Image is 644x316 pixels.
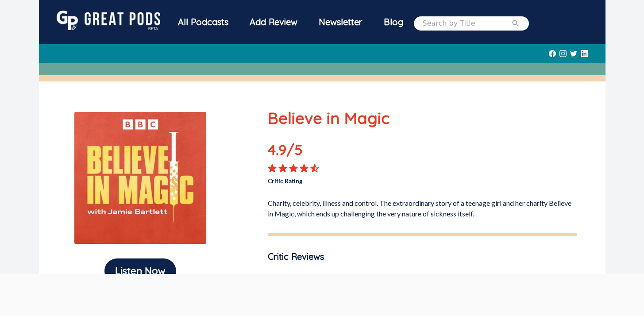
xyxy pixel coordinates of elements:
input: Search by Title [423,18,511,29]
a: Newsletter [308,11,373,36]
p: 4.9 /5 [268,139,330,164]
button: Listen Now [104,258,176,284]
p: Believe in Magic [268,106,577,130]
a: All Podcasts [167,11,239,36]
a: Add Review [239,11,308,34]
div: All Podcasts [167,11,239,34]
iframe: Advertisement [161,274,483,314]
p: Critic Reviews [268,250,577,263]
p: Charity, celebrity, illness and control. The extraordinary story of a teenage girl and her charit... [268,194,577,219]
div: Newsletter [308,11,373,34]
p: Critic Rating [268,173,422,185]
a: Blog [373,11,414,34]
img: GreatPods [57,11,160,30]
p: Score: 5 [268,272,577,283]
img: Believe in Magic [74,112,207,244]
